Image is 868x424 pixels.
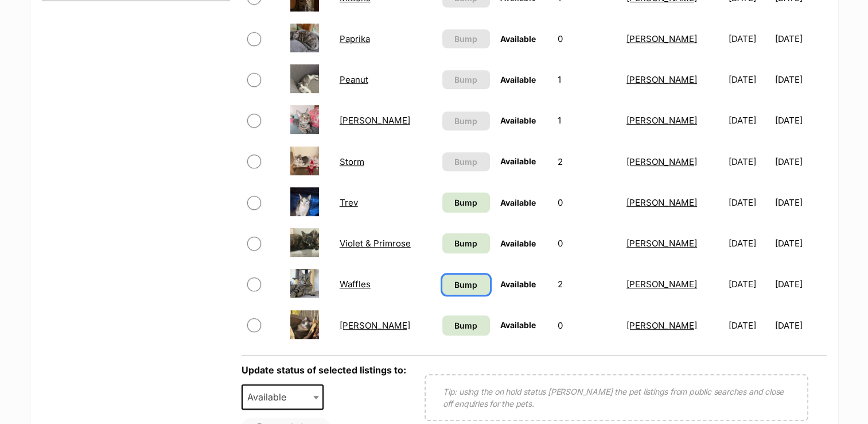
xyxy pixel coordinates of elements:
a: Paprika [340,33,370,44]
td: [DATE] [724,19,774,59]
span: Bump [454,33,477,45]
img: Waffles [290,269,319,298]
a: [PERSON_NAME] [626,156,697,167]
a: [PERSON_NAME] [626,115,697,126]
label: Update status of selected listings to: [242,364,406,376]
span: Bump [454,237,477,249]
a: Bump [442,315,490,336]
a: Bump [442,192,490,213]
span: Bump [454,115,477,127]
td: [DATE] [775,142,825,182]
span: Available [242,384,324,410]
a: Violet & Primrose [340,238,411,249]
td: 0 [553,19,621,59]
button: Bump [442,152,490,171]
a: [PERSON_NAME] [626,320,697,331]
span: Bump [454,279,477,291]
span: Bump [454,319,477,332]
td: [DATE] [724,101,774,140]
td: 0 [553,306,621,345]
td: [DATE] [724,183,774,222]
a: [PERSON_NAME] [340,115,410,126]
a: [PERSON_NAME] [626,74,697,85]
button: Bump [442,70,490,89]
span: Available [500,75,536,84]
td: [DATE] [775,306,825,345]
a: [PERSON_NAME] [340,320,410,331]
span: Bump [454,156,477,168]
span: Available [500,34,536,44]
span: Available [243,389,298,405]
span: Bump [454,196,477,209]
a: Peanut [340,74,368,85]
a: [PERSON_NAME] [626,197,697,208]
td: [DATE] [775,60,825,99]
td: [DATE] [775,101,825,140]
td: [DATE] [724,142,774,182]
td: 0 [553,223,621,263]
td: [DATE] [724,306,774,345]
td: 0 [553,183,621,222]
span: Bump [454,74,477,86]
button: Bump [442,111,490,130]
span: Available [500,238,536,248]
span: Available [500,156,536,166]
td: [DATE] [775,223,825,263]
td: 2 [553,142,621,182]
p: Tip: using the on hold status [PERSON_NAME] the pet listings from public searches and close off e... [443,386,790,410]
td: [DATE] [775,183,825,222]
a: [PERSON_NAME] [626,279,697,290]
td: [DATE] [775,19,825,59]
a: Storm [340,156,364,167]
span: Available [500,198,536,207]
td: [DATE] [775,264,825,304]
td: 2 [553,264,621,304]
a: Trev [340,197,358,208]
a: [PERSON_NAME] [626,238,697,249]
span: Available [500,279,536,289]
span: Available [500,115,536,125]
span: Available [500,320,536,330]
td: 1 [553,60,621,99]
a: Bump [442,275,490,295]
td: [DATE] [724,60,774,99]
td: [DATE] [724,264,774,304]
td: [DATE] [724,223,774,263]
a: Bump [442,233,490,253]
a: Waffles [340,279,371,290]
button: Bump [442,29,490,48]
a: [PERSON_NAME] [626,33,697,44]
td: 1 [553,101,621,140]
